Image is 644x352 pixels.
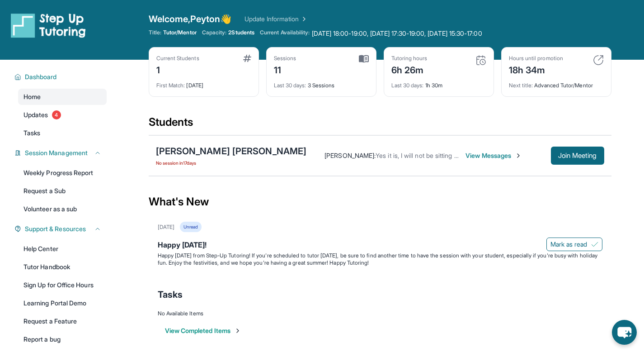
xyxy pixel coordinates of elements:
div: [DATE] [158,224,174,231]
div: 11 [274,62,296,76]
img: card [359,55,369,63]
span: View Messages [465,151,522,160]
span: [PERSON_NAME] : [324,152,376,159]
div: 6h 26m [391,62,428,76]
div: No Available Items [158,310,602,317]
img: Mark as read [591,241,598,248]
span: 2 Students [228,29,254,36]
div: Current Students [156,55,199,62]
button: Join Meeting [551,147,604,165]
a: Tutor Handbook [18,259,107,275]
div: Advanced Tutor/Mentor [509,76,604,89]
span: Home [24,92,41,101]
span: Tasks [24,128,40,138]
div: 3 Sessions [274,76,369,89]
a: Sign Up for Office Hours [18,277,107,293]
img: logo [11,13,86,38]
button: chat-button [612,320,637,345]
span: [DATE] 18:00-19:00, [DATE] 17:30-19:00, [DATE] 15:30-17:00 [312,29,482,38]
a: Learning Portal Demo [18,295,107,311]
div: Unread [180,222,202,232]
div: Happy [DATE]! [158,239,602,252]
img: Chevron Right [299,14,308,24]
a: Updates4 [18,107,107,123]
div: 1h 30m [391,76,486,89]
img: Chevron-Right [515,152,522,159]
a: Weekly Progress Report [18,165,107,181]
a: Tasks [18,125,107,141]
div: Students [149,115,611,135]
div: [PERSON_NAME] [PERSON_NAME] [156,145,307,157]
span: Updates [24,110,48,119]
button: View Completed Items [165,326,241,335]
button: Dashboard [21,72,101,81]
span: Current Availability: [260,29,310,38]
a: Update Information [244,14,308,24]
span: Welcome, Peyton 👋 [149,13,232,25]
span: Dashboard [25,72,57,81]
a: Help Center [18,241,107,257]
div: Tutoring hours [391,55,428,62]
p: Happy [DATE] from Step-Up Tutoring! If you're scheduled to tutor [DATE], be sure to find another ... [158,252,602,266]
div: 18h 34m [509,62,563,76]
span: Session Management [25,148,88,157]
span: Tasks [158,288,183,301]
span: Title: [149,29,161,36]
a: Request a Feature [18,313,107,329]
img: card [243,55,251,62]
a: Home [18,89,107,105]
img: card [593,55,604,66]
a: Request a Sub [18,183,107,199]
span: Mark as read [550,240,588,249]
span: 4 [52,110,61,119]
div: Hours until promotion [509,55,563,62]
a: Volunteer as a sub [18,201,107,217]
div: 1 [156,62,199,76]
span: Support & Resources [25,224,86,233]
img: card [475,55,486,66]
button: Support & Resources [21,224,101,233]
span: Last 30 days : [274,82,306,89]
span: Last 30 days : [391,82,424,89]
div: What's New [149,182,611,222]
button: Session Management [21,148,101,157]
button: Mark as read [546,238,602,251]
div: [DATE] [156,76,251,89]
span: Capacity: [202,29,227,36]
span: No session in 17 days [156,159,307,166]
span: Join Meeting [558,153,597,158]
span: Tutor/Mentor [163,29,197,36]
div: Sessions [274,55,296,62]
span: Next title : [509,82,533,89]
span: First Match : [156,82,185,89]
a: Report a bug [18,331,107,347]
